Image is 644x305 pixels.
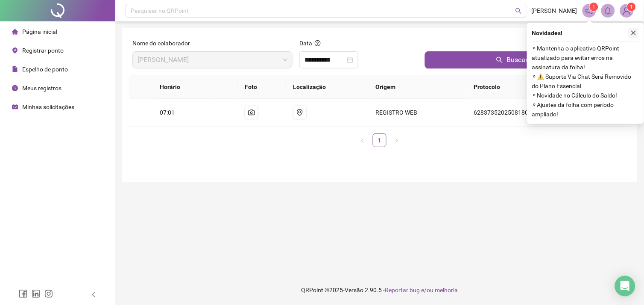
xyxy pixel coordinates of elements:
[22,28,57,35] span: Página inicial
[299,40,312,47] span: Data
[615,276,635,296] div: Open Intercom Messenger
[153,75,214,99] th: Horário
[248,109,255,116] span: camera
[22,66,68,73] span: Espelho de ponto
[532,28,563,38] span: Novidades !
[604,7,612,15] span: bell
[12,47,18,53] span: environment
[345,287,364,293] span: Versão
[138,52,287,68] span: MILENA PARAISO RODRIGUES
[585,7,593,15] span: notification
[369,99,467,127] td: REGISTRO WEB
[22,85,61,92] span: Meus registros
[238,75,286,99] th: Foto
[532,91,639,100] span: ⚬ Novidade no Cálculo do Saldo!
[631,30,637,36] span: close
[160,109,175,116] span: 07:01
[12,29,18,35] span: home
[390,133,404,147] button: right
[296,109,303,116] span: environment
[91,292,97,298] span: left
[515,8,522,14] span: search
[390,133,404,147] li: Próxima página
[373,133,386,147] li: 1
[44,290,53,298] span: instagram
[467,75,630,99] th: Protocolo
[32,290,40,298] span: linkedin
[627,3,636,11] sup: Atualize o seu contato no menu Meus Dados
[22,104,74,110] span: Minhas solicitações
[19,290,27,298] span: facebook
[425,51,627,68] button: Buscar registros
[132,38,196,48] label: Nome do colaborador
[369,75,467,99] th: Origem
[286,75,369,99] th: Localização
[467,99,630,127] td: 62837352025081807015116
[12,104,18,110] span: schedule
[532,44,639,72] span: ⚬ Mantenha o aplicativo QRPoint atualizado para evitar erros na assinatura da folha!
[315,40,321,46] span: question-circle
[360,138,365,143] span: left
[115,275,644,305] footer: QRPoint © 2025 - 2.90.5 -
[373,134,386,147] a: 1
[12,66,18,72] span: file
[22,47,64,54] span: Registrar ponto
[356,133,369,147] button: left
[394,138,399,143] span: right
[532,6,577,15] span: [PERSON_NAME]
[593,4,596,10] span: 1
[532,72,639,91] span: ⚬ ⚠️ Suporte Via Chat Será Removido do Plano Essencial
[630,4,633,10] span: 1
[506,55,555,65] span: Buscar registros
[590,3,598,11] sup: 1
[12,85,18,91] span: clock-circle
[385,287,458,293] span: Reportar bug e/ou melhoria
[532,100,639,119] span: ⚬ Ajustes da folha com período ampliado!
[621,4,633,17] img: 91068
[356,133,369,147] li: Página anterior
[496,56,503,63] span: search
